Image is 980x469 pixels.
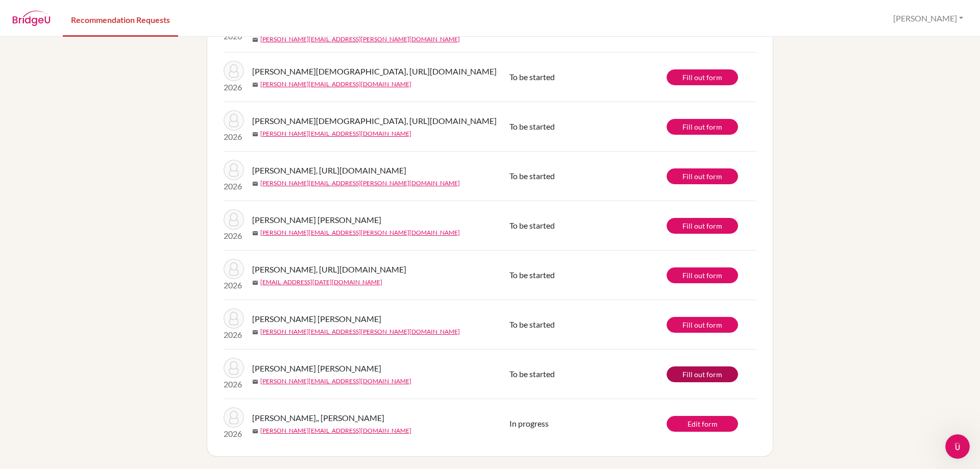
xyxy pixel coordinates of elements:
button: [PERSON_NAME] [889,9,968,28]
img: Yepez Cristiani, https://easalvador.powerschool.com/admin/students/home.html?frn=001773 [224,61,244,81]
p: 2026 [224,81,244,93]
p: 2026 [224,180,244,192]
img: González Lozano, https://easalvador.powerschool.com/admin/students/home.html?frn=001703 [224,160,244,180]
img: BridgeU logo [12,11,51,26]
p: 2026 [224,131,244,143]
a: [PERSON_NAME][EMAIL_ADDRESS][PERSON_NAME][DOMAIN_NAME] [260,35,460,44]
span: [PERSON_NAME][DEMOGRAPHIC_DATA], [URL][DOMAIN_NAME] [252,65,497,78]
a: [PERSON_NAME][EMAIL_ADDRESS][PERSON_NAME][DOMAIN_NAME] [260,179,460,188]
p: 2026 [224,329,244,341]
span: To be started [509,220,555,230]
a: [PERSON_NAME][EMAIL_ADDRESS][DOMAIN_NAME] [260,426,411,435]
a: Fill out form [667,366,738,382]
img: Silva Sauerbrey, Mario [224,308,244,329]
span: In progress [509,418,549,428]
a: Fill out form [667,69,738,85]
p: 2026 [224,230,244,242]
a: Fill out form [667,119,738,135]
span: [PERSON_NAME], [URL][DOMAIN_NAME] [252,164,406,177]
span: To be started [509,171,555,181]
span: mail [252,37,258,43]
img: Olivares Urdampilleta,, Isabella [224,407,244,428]
p: 2026 [224,428,244,440]
span: mail [252,82,258,88]
a: [PERSON_NAME][EMAIL_ADDRESS][DOMAIN_NAME] [260,377,411,386]
span: mail [252,428,258,434]
span: mail [252,131,258,137]
a: [PERSON_NAME][EMAIL_ADDRESS][DOMAIN_NAME] [260,129,411,138]
span: [PERSON_NAME] [PERSON_NAME] [252,362,381,375]
a: Recommendation Requests [63,2,178,37]
a: Edit form [667,416,738,432]
span: To be started [509,121,555,131]
img: Simán González, https://easalvador.powerschool.com/admin/students/home.html?frn=001761 [224,259,244,279]
a: Fill out form [667,168,738,184]
a: [PERSON_NAME][EMAIL_ADDRESS][PERSON_NAME][DOMAIN_NAME] [260,228,460,237]
a: Fill out form [667,267,738,283]
span: mail [252,181,258,187]
img: Yepez Cristiani, https://easalvador.powerschool.com/admin/students/home.html?frn=001773 [224,110,244,131]
img: Angelucci Maestre, Alessandra [224,358,244,378]
span: [PERSON_NAME], [URL][DOMAIN_NAME] [252,263,406,276]
p: 2026 [224,279,244,291]
span: To be started [509,369,555,379]
span: mail [252,379,258,385]
span: mail [252,280,258,286]
a: [PERSON_NAME][EMAIL_ADDRESS][PERSON_NAME][DOMAIN_NAME] [260,327,460,336]
span: [PERSON_NAME][DEMOGRAPHIC_DATA], [URL][DOMAIN_NAME] [252,115,497,127]
span: [PERSON_NAME] [PERSON_NAME] [252,214,381,226]
iframe: Intercom live chat [945,434,970,459]
a: Fill out form [667,218,738,234]
img: Silva Saca, Ernesto [224,209,244,230]
span: [PERSON_NAME],, [PERSON_NAME] [252,412,384,424]
span: mail [252,230,258,236]
span: mail [252,329,258,335]
a: [EMAIL_ADDRESS][DATE][DOMAIN_NAME] [260,278,382,287]
p: 2026 [224,378,244,390]
span: [PERSON_NAME] [PERSON_NAME] [252,313,381,325]
a: [PERSON_NAME][EMAIL_ADDRESS][DOMAIN_NAME] [260,80,411,89]
span: To be started [509,319,555,329]
span: To be started [509,72,555,82]
span: To be started [509,270,555,280]
a: Fill out form [667,317,738,333]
